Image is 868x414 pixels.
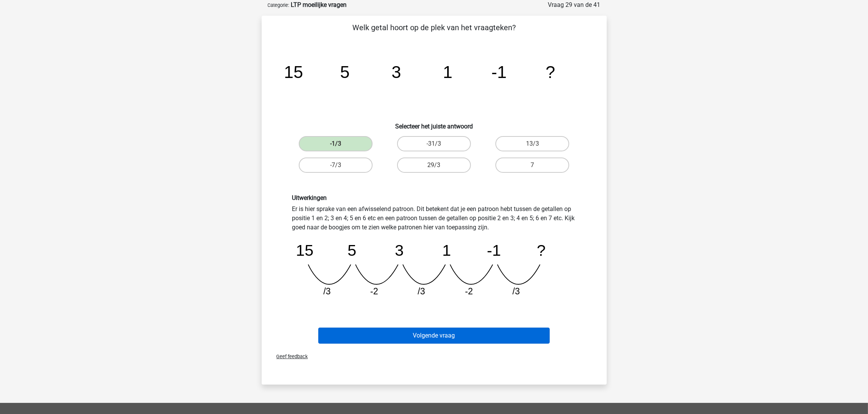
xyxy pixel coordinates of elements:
tspan: -2 [465,286,473,296]
tspan: 3 [395,242,404,259]
label: 13/3 [495,136,569,151]
tspan: 5 [340,62,350,81]
tspan: ? [546,62,555,81]
strong: LTP moeilijke vragen [291,1,347,8]
tspan: -2 [370,286,378,296]
h6: Uitwerkingen [292,194,576,201]
button: Volgende vraag [318,328,550,344]
h6: Selecteer het juiste antwoord [274,117,594,130]
label: -31/3 [397,136,471,151]
div: Vraag 29 van de 41 [548,0,601,10]
span: Geef feedback [270,354,308,359]
tspan: 5 [347,242,356,259]
label: -7/3 [299,157,373,173]
tspan: /3 [512,286,519,296]
tspan: ? [537,242,546,259]
tspan: /3 [417,286,425,296]
small: Categorie: [268,2,290,8]
tspan: -1 [491,62,506,81]
label: 7 [495,157,569,173]
tspan: /3 [323,286,331,296]
div: Er is hier sprake van een afwisselend patroon. Dit betekent dat je een patroon hebt tussen de get... [287,194,582,303]
tspan: 3 [391,62,401,81]
tspan: -1 [487,242,501,259]
tspan: 1 [443,62,452,81]
tspan: 1 [442,242,451,259]
label: 29/3 [397,157,471,173]
p: Welk getal hoort op de plek van het vraagteken? [274,22,594,33]
label: -1/3 [299,136,373,151]
tspan: 15 [296,242,313,259]
tspan: 15 [284,62,303,81]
